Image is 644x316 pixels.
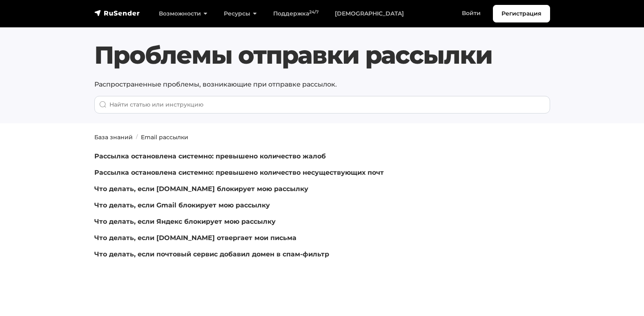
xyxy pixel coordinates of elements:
[94,134,133,141] a: База знаний
[94,152,326,160] a: Рассылка остановлена системно: превышено количество жалоб
[94,250,329,258] a: Что делать, если почтовый сервис добавил домен в спам-фильтр
[99,101,107,108] img: Поиск
[94,40,550,70] h1: Проблемы отправки рассылки
[94,234,296,242] a: Что делать, если [DOMAIN_NAME] отвергает мои письма
[309,9,319,15] sup: 24/7
[94,185,308,193] a: Что делать, если [DOMAIN_NAME] блокирует мою рассылку
[94,169,384,176] a: Рассылка остановлена системно: превышено количество несуществующих почт
[454,5,489,22] a: Войти
[493,5,550,22] a: Регистрация
[327,5,412,22] a: [DEMOGRAPHIC_DATA]
[94,80,550,89] p: Распространенные проблемы, возникающие при отправке рассылок.
[265,5,327,22] a: Поддержка24/7
[216,5,265,22] a: Ресурсы
[94,201,270,209] a: Что делать, если Gmail блокирует мою рассылку
[94,96,550,113] input: When autocomplete results are available use up and down arrows to review and enter to go to the d...
[151,5,216,22] a: Возможности
[141,134,188,141] a: Email рассылки
[89,133,555,142] nav: breadcrumb
[94,9,140,17] img: RuSender
[94,218,276,225] a: Что делать, если Яндекс блокирует мою рассылку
